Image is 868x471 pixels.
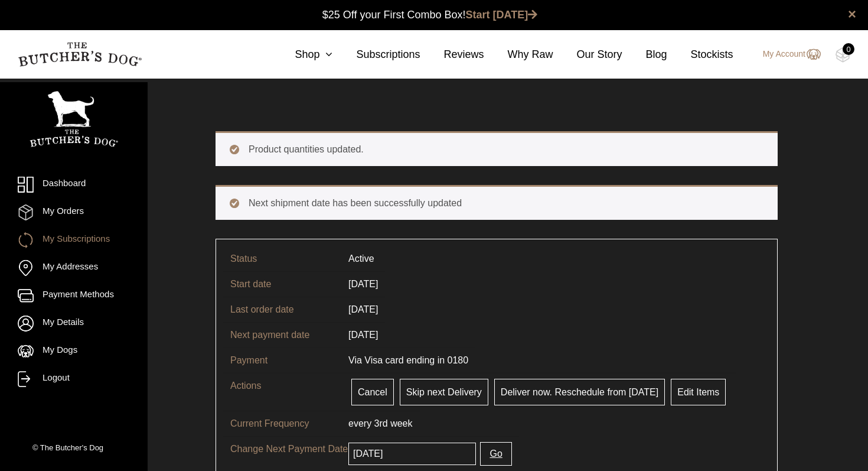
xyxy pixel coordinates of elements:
[484,47,553,63] a: Why Raw
[223,246,341,271] td: Status
[230,417,348,431] p: Current Frequency
[390,418,412,428] span: week
[848,7,856,21] a: close
[553,47,622,63] a: Our Story
[836,47,850,63] img: TBD_Cart-Empty.png
[18,260,130,276] a: My Addresses
[480,442,511,466] button: Go
[494,379,665,405] a: Deliver now. Reschedule from [DATE]
[18,316,130,332] a: My Details
[230,442,348,456] p: Change Next Payment Date
[18,177,130,193] a: Dashboard
[622,47,667,63] a: Blog
[341,271,385,297] td: [DATE]
[341,322,385,347] td: [DATE]
[223,297,341,322] td: Last order date
[18,232,130,248] a: My Subscriptions
[341,297,385,322] td: [DATE]
[351,379,394,405] a: Cancel
[671,379,726,405] a: Edit Items
[223,322,341,347] td: Next payment date
[18,288,130,304] a: Payment Methods
[223,271,341,297] td: Start date
[18,343,130,359] a: My Dogs
[223,373,341,411] td: Actions
[271,47,332,63] a: Shop
[30,91,118,147] img: TBD_Portrait_Logo_White.png
[751,47,821,61] a: My Account
[466,9,538,21] a: Start [DATE]
[332,47,420,63] a: Subscriptions
[341,246,381,271] td: Active
[843,43,854,55] div: 0
[18,371,130,387] a: Logout
[18,204,130,220] a: My Orders
[216,185,778,220] div: Next shipment date has been successfully updated
[420,47,484,63] a: Reviews
[223,347,341,373] td: Payment
[348,418,388,428] span: every 3rd
[216,131,778,166] div: Product quantities updated.
[400,379,488,405] a: Skip next Delivery
[667,47,733,63] a: Stockists
[348,355,468,365] span: Via Visa card ending in 0180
